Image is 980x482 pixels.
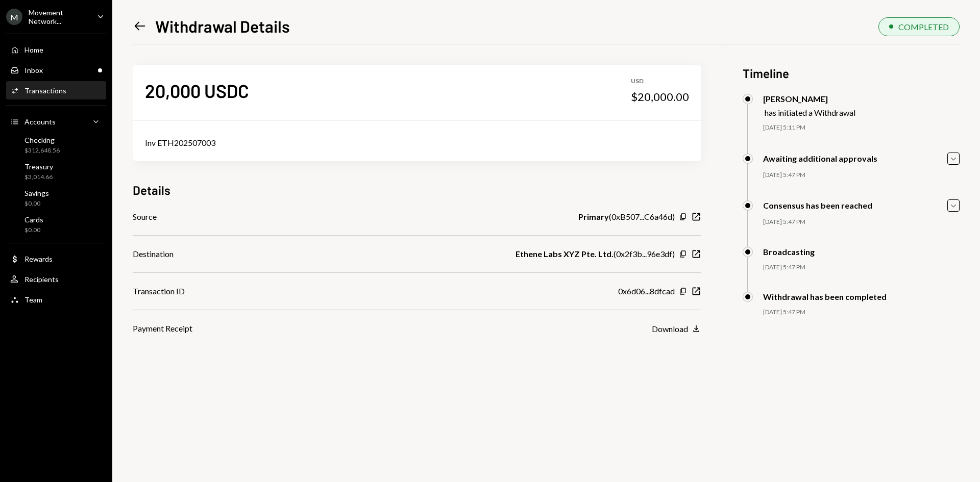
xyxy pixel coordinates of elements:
[24,275,59,284] div: Recipients
[763,292,887,301] div: Withdrawal has been completed
[24,255,53,263] div: Rewards
[145,79,249,102] div: 20,000 USDC
[24,66,43,74] div: Inbox
[6,159,106,184] a: Treasury$3,014.66
[6,133,106,157] a: Checking$312,648.56
[652,324,688,334] div: Download
[6,112,106,131] a: Accounts
[763,308,960,317] div: [DATE] 5:47 PM
[763,200,872,210] div: Consensus has been reached
[6,186,106,210] a: Savings$0.00
[516,248,614,260] b: Ethene Labs XYZ Pte. Ltd.
[6,270,106,288] a: Recipients
[578,211,675,223] div: ( 0xB507...C6a46d )
[6,249,106,268] a: Rewards
[6,61,106,79] a: Inbox
[24,117,56,126] div: Accounts
[763,263,960,272] div: [DATE] 5:47 PM
[6,290,106,309] a: Team
[6,9,22,25] div: M
[6,212,106,237] a: Cards$0.00
[898,22,949,32] div: COMPLETED
[763,123,960,132] div: [DATE] 5:11 PM
[631,77,689,86] div: USD
[743,65,960,82] h3: Timeline
[133,322,192,335] div: Payment Receipt
[631,90,689,104] div: $20,000.00
[24,162,53,171] div: Treasury
[763,154,877,163] div: Awaiting additional approvals
[133,211,157,223] div: Source
[578,211,609,223] b: Primary
[763,247,815,257] div: Broadcasting
[133,285,185,297] div: Transaction ID
[24,295,42,304] div: Team
[133,182,170,198] h3: Details
[763,171,960,180] div: [DATE] 5:47 PM
[24,173,53,182] div: $3,014.66
[6,40,106,59] a: Home
[24,86,66,95] div: Transactions
[618,285,675,297] div: 0x6d06...8dfcad
[516,248,675,260] div: ( 0x2f3b...96e3df )
[765,108,855,117] div: has initiated a Withdrawal
[24,215,43,224] div: Cards
[763,218,960,226] div: [DATE] 5:47 PM
[652,323,701,335] button: Download
[24,45,43,54] div: Home
[24,136,60,144] div: Checking
[24,189,49,197] div: Savings
[763,94,855,104] div: [PERSON_NAME]
[24,226,43,235] div: $0.00
[145,137,689,149] div: Inv ETH202507003
[24,199,49,208] div: $0.00
[133,248,174,260] div: Destination
[29,8,89,26] div: Movement Network...
[24,146,60,155] div: $312,648.56
[155,16,290,36] h1: Withdrawal Details
[6,81,106,99] a: Transactions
